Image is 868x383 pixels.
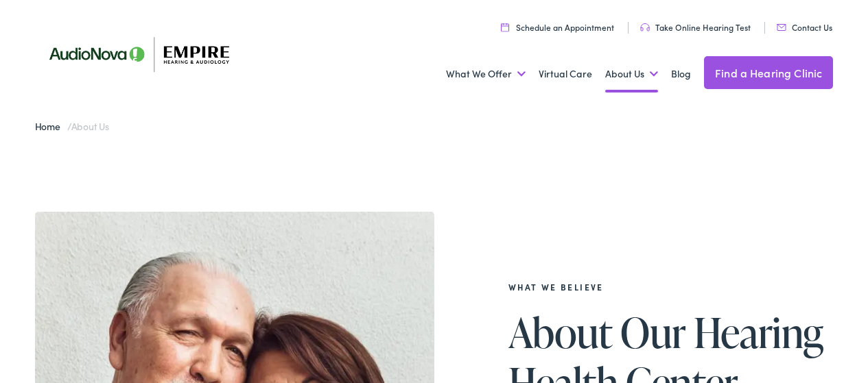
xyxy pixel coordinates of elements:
[501,23,509,32] img: utility icon
[671,49,691,99] a: Blog
[508,282,834,292] h2: What We Believe
[35,119,67,133] a: Home
[35,119,109,133] span: /
[508,310,613,355] span: About
[777,21,832,33] a: Contact Us
[605,49,658,99] a: About Us
[501,21,614,33] a: Schedule an Appointment
[640,21,751,33] a: Take Online Hearing Test
[704,56,833,89] a: Find a Hearing Clinic
[446,49,526,99] a: What We Offer
[694,310,823,355] span: Hearing
[777,24,786,31] img: utility icon
[539,49,592,99] a: Virtual Care
[620,310,685,355] span: Our
[640,23,650,32] img: utility icon
[71,119,109,133] span: About Us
